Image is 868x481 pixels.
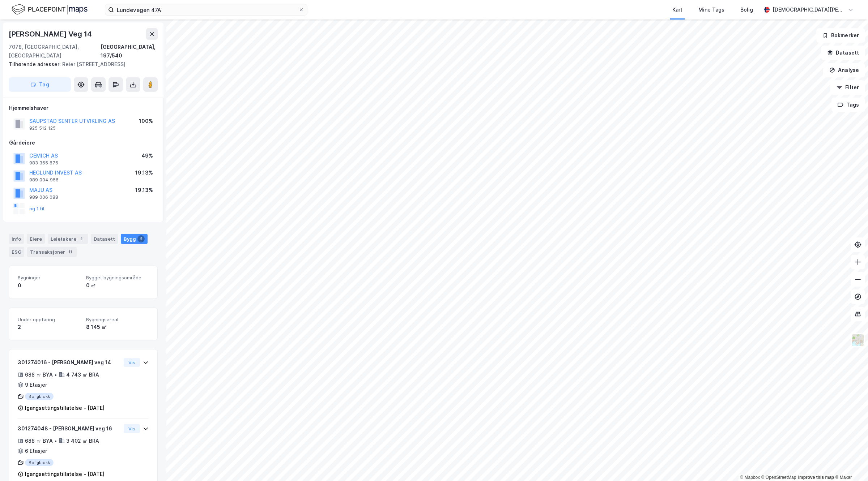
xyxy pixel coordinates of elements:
div: [DEMOGRAPHIC_DATA][PERSON_NAME] [773,5,845,14]
div: 6 Etasjer [25,447,47,455]
div: 2 [18,323,80,331]
div: Transaksjoner [27,247,77,257]
div: 2 [137,235,145,242]
span: Bygningsareal [86,317,149,323]
div: Info [9,234,24,244]
div: ESG [9,247,24,257]
div: Reier [STREET_ADDRESS] [9,60,152,69]
button: Vis [124,424,140,433]
span: Bygget bygningsområde [86,275,149,281]
div: 989 006 088 [29,194,58,200]
div: Eiere [27,234,45,244]
div: 7078, [GEOGRAPHIC_DATA], [GEOGRAPHIC_DATA] [9,43,101,60]
img: logo.f888ab2527a4732fd821a326f86c7f29.svg [12,3,88,16]
div: 11 [67,248,74,255]
div: 8 145 ㎡ [86,323,149,331]
div: [GEOGRAPHIC_DATA], 197/540 [101,43,158,60]
div: 9 Etasjer [25,381,47,389]
div: 4 743 ㎡ BRA [66,370,99,379]
div: 688 ㎡ BYA [25,370,53,379]
div: 989 004 956 [29,177,59,183]
div: 301274048 - [PERSON_NAME] veg 16 [18,424,121,433]
div: 1 [78,235,85,242]
a: OpenStreetMap [761,475,796,480]
button: Analyse [823,63,865,77]
iframe: Chat Widget [832,446,868,481]
button: Datasett [821,46,865,60]
div: • [54,438,57,444]
div: Leietakere [48,234,88,244]
div: Bolig [740,5,753,14]
div: Igangsettingstillatelse - [DATE] [25,470,105,478]
img: Z [851,333,865,347]
div: 688 ㎡ BYA [25,437,53,445]
button: Vis [124,358,140,367]
div: 0 ㎡ [86,281,149,290]
span: Bygninger [18,275,80,281]
div: 19.13% [135,186,153,194]
div: 3 402 ㎡ BRA [66,437,99,445]
span: Tilhørende adresser: [9,61,62,67]
div: Hjemmelshaver [9,104,157,112]
div: Datasett [91,234,118,244]
span: Under oppføring [18,317,80,323]
div: 19.13% [135,168,153,177]
a: Mapbox [740,475,760,480]
div: Kart [672,5,682,14]
button: Tag [9,77,71,92]
div: Bygg [121,234,148,244]
div: 0 [18,281,80,290]
button: Tags [831,98,865,112]
div: 100% [139,117,153,125]
div: [PERSON_NAME] Veg 14 [9,28,93,40]
div: 925 512 125 [29,125,56,131]
button: Filter [830,80,865,95]
div: • [54,372,57,378]
div: Igangsettingstillatelse - [DATE] [25,404,105,412]
div: Gårdeiere [9,138,157,147]
div: 49% [141,151,153,160]
div: Mine Tags [698,5,724,14]
div: 983 365 876 [29,160,58,166]
div: 301274016 - [PERSON_NAME] veg 14 [18,358,121,367]
button: Bokmerker [816,28,865,43]
a: Improve this map [798,475,834,480]
input: Søk på adresse, matrikkel, gårdeiere, leietakere eller personer [114,4,298,15]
